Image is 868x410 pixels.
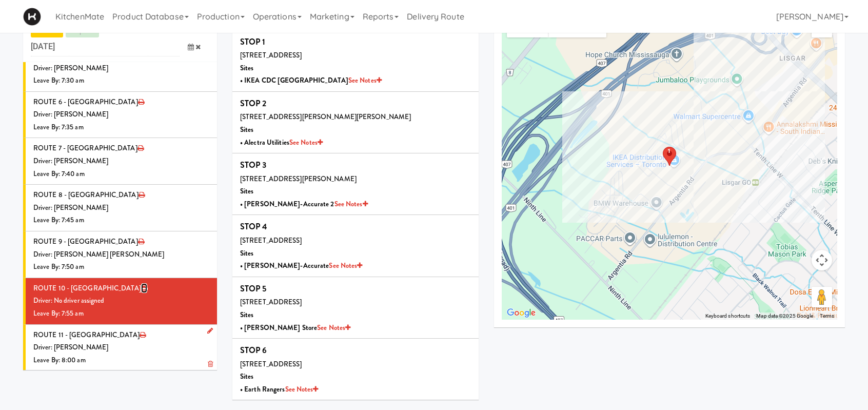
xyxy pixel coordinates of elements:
[240,75,382,85] b: • IKEA CDC [GEOGRAPHIC_DATA]
[33,97,138,107] span: ROUTE 6 - [GEOGRAPHIC_DATA]
[33,341,209,354] div: Driver: [PERSON_NAME]
[240,358,471,371] div: [STREET_ADDRESS]
[240,372,254,381] b: Sites
[33,190,139,200] span: ROUTE 8 - [GEOGRAPHIC_DATA]
[33,121,209,134] div: Leave By: 7:35 am
[240,323,350,333] b: • [PERSON_NAME] Store
[23,278,217,325] li: ROUTE 10 - [GEOGRAPHIC_DATA]Driver: No driver assignedLeave By: 7:55 am
[23,138,217,185] li: ROUTE 7 - [GEOGRAPHIC_DATA]Driver: [PERSON_NAME]Leave By: 7:40 am
[756,313,813,319] span: Map data ©2025 Google
[23,185,217,231] li: ROUTE 8 - [GEOGRAPHIC_DATA]Driver: [PERSON_NAME]Leave By: 7:45 am
[232,339,479,400] li: STOP 6[STREET_ADDRESS]Sites• Earth RangersSee Notes
[348,75,382,85] a: See Notes
[23,231,217,278] li: ROUTE 9 - [GEOGRAPHIC_DATA]Driver: [PERSON_NAME] [PERSON_NAME]Leave By: 7:50 am
[240,261,362,270] b: • [PERSON_NAME]-Accurate
[240,296,471,309] div: [STREET_ADDRESS]
[33,168,209,181] div: Leave By: 7:40 am
[33,214,209,227] div: Leave By: 7:45 am
[33,283,141,293] span: ROUTE 10 - [GEOGRAPHIC_DATA]
[33,330,140,340] span: ROUTE 11 - [GEOGRAPHIC_DATA]
[667,148,670,154] div: 1
[240,283,267,295] b: STOP 5
[240,248,254,258] b: Sites
[33,237,138,246] span: ROUTE 9 - [GEOGRAPHIC_DATA]
[240,125,254,134] b: Sites
[240,310,254,320] b: Sites
[285,384,319,394] a: See Notes
[334,199,368,209] a: See Notes
[240,111,471,124] div: [STREET_ADDRESS][PERSON_NAME][PERSON_NAME]
[240,138,323,147] b: • Alectra Utilities
[504,306,538,320] img: Google
[33,108,209,121] div: Driver: [PERSON_NAME]
[232,153,479,215] li: STOP 3[STREET_ADDRESS][PERSON_NAME]Sites• [PERSON_NAME]-Accurate 2See Notes
[820,313,835,319] a: Terms
[33,155,209,168] div: Driver: [PERSON_NAME]
[23,92,217,139] li: ROUTE 6 - [GEOGRAPHIC_DATA]Driver: [PERSON_NAME]Leave By: 7:35 am
[240,221,268,232] b: STOP 4
[33,354,209,367] div: Leave By: 8:00 am
[33,62,209,75] div: Driver: [PERSON_NAME]
[240,36,266,48] b: STOP 1
[240,235,471,247] div: [STREET_ADDRESS]
[33,248,209,261] div: Driver: [PERSON_NAME] [PERSON_NAME]
[240,384,319,394] b: • Earth Rangers
[23,8,41,26] img: Micromart
[240,186,254,196] b: Sites
[240,344,267,356] b: STOP 6
[240,97,267,109] b: STOP 2
[33,143,137,153] span: ROUTE 7 - [GEOGRAPHIC_DATA]
[812,287,832,307] button: Drag Pegman onto the map to open Street View
[240,49,471,62] div: [STREET_ADDRESS]
[504,306,538,320] a: Open this area in Google Maps (opens a new window)
[33,74,209,87] div: Leave By: 7:30 am
[232,92,479,153] li: STOP 2[STREET_ADDRESS][PERSON_NAME][PERSON_NAME]Sites• Alectra UtilitiesSee Notes
[232,215,479,277] li: STOP 4[STREET_ADDRESS]Sites• [PERSON_NAME]-AccurateSee Notes
[33,307,209,320] div: Leave By: 7:55 am
[232,30,479,92] li: STOP 1[STREET_ADDRESS]Sites• IKEA CDC [GEOGRAPHIC_DATA]See Notes
[317,323,350,333] a: See Notes
[705,313,751,320] button: Keyboard shortcuts
[240,159,267,171] b: STOP 3
[232,277,479,339] li: STOP 5[STREET_ADDRESS]Sites• [PERSON_NAME] StoreSee Notes
[23,325,217,371] li: ROUTE 11 - [GEOGRAPHIC_DATA]Driver: [PERSON_NAME]Leave By: 8:00 am
[33,261,209,274] div: Leave By: 7:50 am
[240,63,254,73] b: Sites
[33,202,209,214] div: Driver: [PERSON_NAME]
[329,261,362,270] a: See Notes
[812,250,832,270] button: Map camera controls
[23,45,217,92] li: ROUTE 5 - [GEOGRAPHIC_DATA]Driver: [PERSON_NAME]Leave By: 7:30 am
[33,295,209,307] div: Driver: No driver assigned
[289,138,323,147] a: See Notes
[240,173,471,186] div: [STREET_ADDRESS][PERSON_NAME]
[240,199,368,209] b: • [PERSON_NAME]-Accurate 2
